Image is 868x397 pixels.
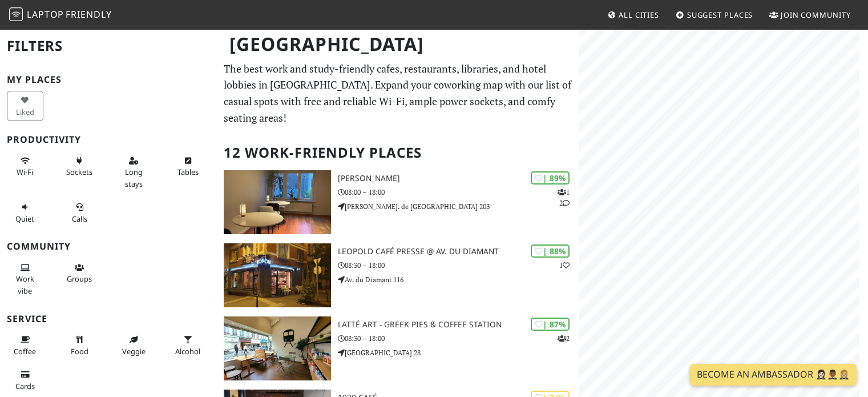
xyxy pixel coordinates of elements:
[61,258,98,288] button: Groups
[217,316,579,380] a: Latté Art - Greek Pies & Coffee Station | 87% 2 Latté Art - Greek Pies & Coffee Station 08:30 – 1...
[619,10,659,20] span: All Cities
[224,243,330,307] img: Leopold Café Presse @ Av. du Diamant
[338,201,579,212] p: [PERSON_NAME]. de [GEOGRAPHIC_DATA] 203
[72,214,87,224] span: Video/audio calls
[61,198,98,228] button: Calls
[338,187,579,198] p: 08:00 – 18:00
[7,29,210,63] h2: Filters
[71,346,88,356] span: Food
[7,314,210,324] h3: Service
[531,171,570,185] div: | 89%
[559,260,570,271] p: 1
[177,167,199,177] span: Work-friendly tables
[338,247,579,256] h3: Leopold Café Presse @ Av. du Diamant
[338,274,579,285] p: Av. du Diamant 116
[7,241,210,252] h3: Community
[169,330,206,360] button: Alcohol
[27,8,64,21] span: Laptop
[338,260,579,271] p: 08:30 – 18:00
[7,365,43,395] button: Cards
[224,316,330,380] img: Latté Art - Greek Pies & Coffee Station
[17,167,33,177] span: Stable Wi-Fi
[7,330,43,360] button: Coffee
[7,198,43,228] button: Quiet
[338,174,579,183] h3: [PERSON_NAME]
[531,318,570,331] div: | 87%
[765,5,855,25] a: Join Community
[9,7,23,21] img: LaptopFriendly
[67,274,92,284] span: Group tables
[558,333,570,344] p: 2
[66,8,111,21] span: Friendly
[122,346,146,356] span: Veggie
[531,244,570,258] div: | 88%
[224,170,330,234] img: Jackie
[9,5,112,25] a: LaptopFriendly LaptopFriendly
[175,346,200,356] span: Alcohol
[671,5,758,25] a: Suggest Places
[558,187,570,208] p: 1 2
[7,258,43,300] button: Work vibe
[15,214,34,224] span: Quiet
[224,61,572,126] p: The best work and study-friendly cafes, restaurants, libraries, and hotel lobbies in [GEOGRAPHIC_...
[115,330,152,360] button: Veggie
[224,135,572,170] h2: 12 Work-Friendly Places
[66,167,92,177] span: Power sockets
[7,134,210,145] h3: Productivity
[687,10,753,20] span: Suggest Places
[7,151,43,182] button: Wi-Fi
[220,29,576,60] h1: [GEOGRAPHIC_DATA]
[690,364,857,386] a: Become an Ambassador 🤵🏻‍♀️🤵🏾‍♂️🤵🏼‍♀️
[16,274,34,295] span: People working
[217,170,579,234] a: Jackie | 89% 12 [PERSON_NAME] 08:00 – 18:00 [PERSON_NAME]. de [GEOGRAPHIC_DATA] 203
[603,5,664,25] a: All Cities
[14,346,36,356] span: Coffee
[125,167,143,189] span: Long stays
[217,243,579,307] a: Leopold Café Presse @ Av. du Diamant | 88% 1 Leopold Café Presse @ Av. du Diamant 08:30 – 18:00 A...
[781,10,851,20] span: Join Community
[61,151,98,182] button: Sockets
[338,333,579,344] p: 08:30 – 18:00
[7,74,210,85] h3: My Places
[169,151,206,182] button: Tables
[61,330,98,360] button: Food
[338,347,579,358] p: [GEOGRAPHIC_DATA] 28
[15,381,35,391] span: Credit cards
[115,151,152,193] button: Long stays
[338,320,579,330] h3: Latté Art - Greek Pies & Coffee Station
